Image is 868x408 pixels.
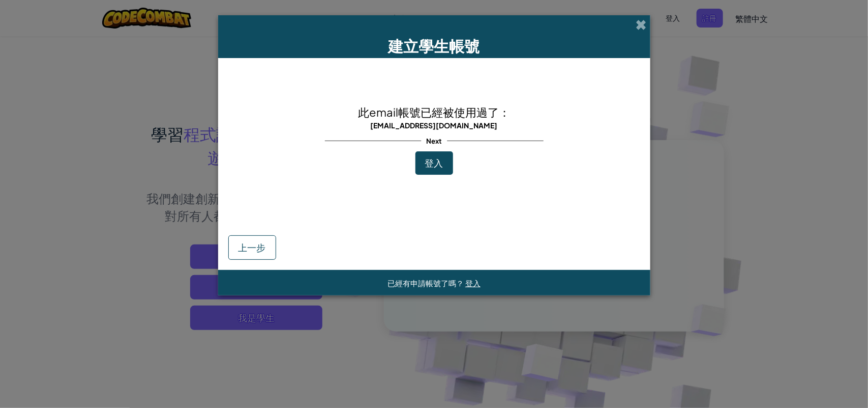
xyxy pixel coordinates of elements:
[388,36,480,56] span: 建立學生帳號
[228,235,276,260] button: 上一步
[238,241,266,253] span: 上一步
[371,121,498,130] span: [EMAIL_ADDRESS][DOMAIN_NAME]
[358,105,510,119] span: 此email帳號已經被使用過了：
[387,278,465,288] span: 已經有申請帳號了嗎？
[465,278,481,288] a: 登入
[425,157,443,169] span: 登入
[415,151,453,175] button: 登入
[421,133,447,148] span: Next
